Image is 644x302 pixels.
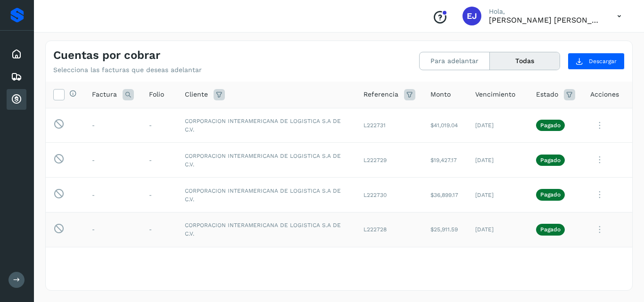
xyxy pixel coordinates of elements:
td: $19,427.17 [423,143,468,178]
p: Pagado [540,157,561,163]
td: - [141,108,177,143]
div: Embarques [7,66,26,87]
td: $36,899.17 [423,178,468,212]
button: Para adelantar [420,52,490,70]
p: Pagado [540,226,561,233]
td: L222728 [356,212,423,247]
td: CORPORACION INTERAMERICANA DE LOGISTICA S.A DE C.V. [177,108,356,143]
td: - [141,212,177,247]
td: CORPORACION INTERAMERICANA DE LOGISTICA S.A DE C.V. [177,247,356,282]
td: [DATE] [468,178,528,212]
td: $11,240.88 [423,247,468,282]
td: L222731 [356,108,423,143]
td: [DATE] [468,108,528,143]
button: Todas [490,52,560,70]
div: Cuentas por cobrar [7,89,26,110]
td: [DATE] [468,212,528,247]
td: - [84,178,141,212]
td: L222730 [356,178,423,212]
span: Descargar [589,57,617,65]
span: Factura [92,90,117,99]
span: Acciones [590,90,619,99]
td: CORPORACION INTERAMERICANA DE LOGISTICA S.A DE C.V. [177,178,356,212]
td: - [84,247,141,282]
span: Referencia [363,90,398,99]
td: [DATE] [468,247,528,282]
p: Hola, [489,8,602,16]
div: Inicio [7,44,26,65]
td: - [141,178,177,212]
td: CORPORACION INTERAMERICANA DE LOGISTICA S.A DE C.V. [177,143,356,178]
span: Folio [149,90,164,99]
span: Cliente [185,90,208,99]
p: Selecciona las facturas que deseas adelantar [53,66,202,74]
td: - [84,143,141,178]
td: L222729 [356,143,423,178]
p: Pagado [540,191,561,198]
td: - [84,108,141,143]
td: - [141,143,177,178]
td: $41,019.04 [423,108,468,143]
td: [DATE] [468,143,528,178]
td: - [141,247,177,282]
button: Descargar [568,53,625,70]
td: $25,911.59 [423,212,468,247]
p: Efrain Jose Vega Rodriguez [489,16,602,24]
p: Pagado [540,122,561,129]
td: - [84,212,141,247]
span: Monto [430,90,451,99]
span: Vencimiento [475,90,515,99]
span: Estado [536,90,558,99]
h4: Cuentas por cobrar [53,49,160,62]
td: 222247 [356,247,423,282]
td: CORPORACION INTERAMERICANA DE LOGISTICA S.A DE C.V. [177,212,356,247]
